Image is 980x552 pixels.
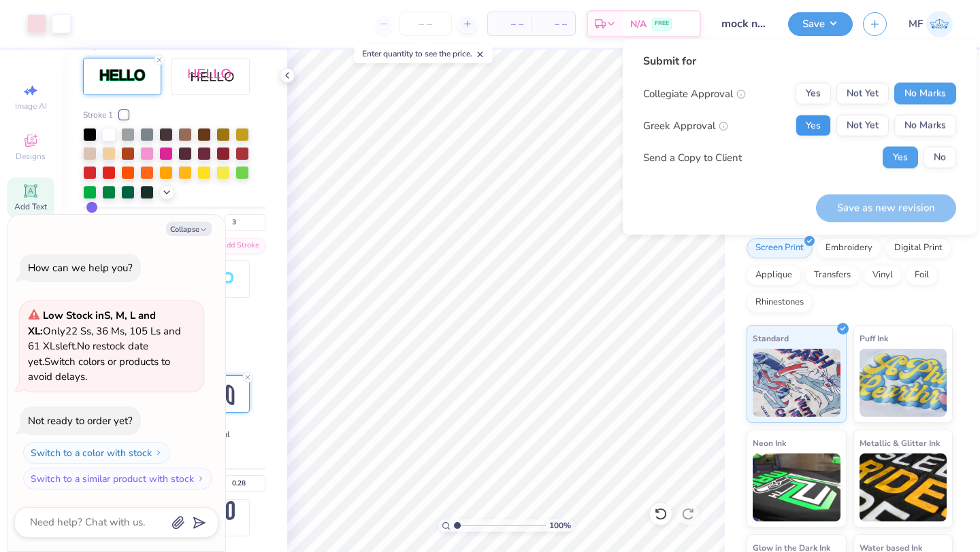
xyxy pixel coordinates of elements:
[204,238,265,254] div: Add Stroke
[643,118,728,133] div: Greek Approval
[788,12,853,36] button: Save
[187,68,235,85] img: Shadow
[926,11,953,37] img: Mia Fredrick
[28,261,133,275] div: How can we help you?
[864,265,902,286] div: Vinyl
[796,115,831,137] button: Yes
[166,222,212,236] button: Collapse
[894,115,956,137] button: No Marks
[399,12,452,36] input: – –
[747,265,801,286] div: Applique
[753,331,789,345] span: Standard
[197,475,205,483] img: Switch to a similar product with stock
[753,453,840,521] img: Neon Ink
[28,309,156,338] strong: Low Stock in S, M, L and XL :
[643,53,956,69] div: Submit for
[885,238,951,258] div: Digital Print
[894,83,956,105] button: No Marks
[154,449,163,457] img: Switch to a color with stock
[860,453,947,521] img: Metallic & Glitter Ink
[16,151,46,162] span: Designs
[643,150,742,165] div: Send a Copy to Client
[817,238,881,258] div: Embroidery
[860,436,940,450] span: Metallic & Glitter Ink
[711,10,778,37] input: Untitled Design
[15,101,47,111] span: Image AI
[28,414,133,428] div: Not ready to order yet?
[655,19,669,29] span: FREE
[630,17,647,31] span: N/A
[496,17,523,31] span: – –
[23,468,212,489] button: Switch to a similar product with stock
[28,339,148,368] span: No restock date yet.
[540,17,567,31] span: – –
[643,86,746,101] div: Collegiate Approval
[836,83,889,105] button: Not Yet
[924,147,956,169] button: No
[836,115,889,137] button: Not Yet
[747,238,813,258] div: Screen Print
[355,44,493,63] div: Enter quantity to see the price.
[860,331,888,345] span: Puff Ink
[860,349,947,417] img: Puff Ink
[23,442,170,464] button: Switch to a color with stock
[883,147,918,169] button: Yes
[99,68,146,84] img: Stroke
[909,16,923,32] span: MF
[549,519,571,532] span: 100 %
[805,265,860,286] div: Transfers
[796,83,831,105] button: Yes
[753,436,786,450] span: Neon Ink
[753,349,840,417] img: Standard
[14,201,47,212] span: Add Text
[83,109,113,121] span: Stroke 1
[28,309,181,383] span: Only 22 Ss, 36 Ms, 105 Ls and 61 XLs left. Switch colors or products to avoid delays.
[909,11,953,37] a: MF
[906,265,938,286] div: Foil
[747,292,813,313] div: Rhinestones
